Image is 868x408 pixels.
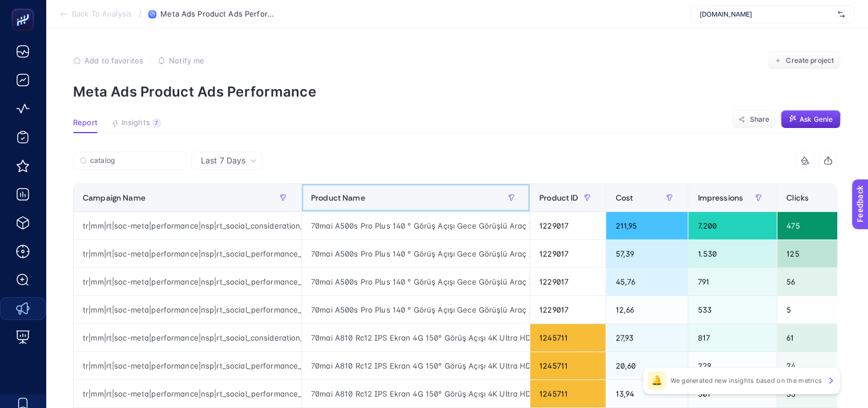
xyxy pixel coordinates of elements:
span: Insights [122,118,150,127]
span: Product Name [311,193,365,202]
div: 7 [152,118,161,127]
span: Impressions [697,193,743,202]
span: [DOMAIN_NAME] [700,10,833,19]
div: 🔔 [648,371,666,390]
div: 1229017 [530,212,605,239]
div: 45,76 [606,268,688,295]
div: tr|mm|rt|soc-meta|performance|nsp|rt_social_performance_nsp_na_advantage-plus-catalog|na|d2c|AOP|... [74,268,301,295]
div: 56 [777,268,859,295]
button: Create project [768,51,841,70]
div: 24 [777,352,859,379]
div: 12,66 [606,296,688,323]
span: Product ID [539,193,578,202]
span: Back To Analysis [72,10,132,19]
div: tr|mm|rt|soc-meta|performance|nsp|rt_social_performance_nsp_na_advantage-plus-catalog|na|d2c|AOP|... [74,352,301,379]
div: tr|mm|rt|soc-meta|performance|nsp|rt_social_performance_nsp_na_yeni-catalog-ao-nu-daba-purchase-c... [74,380,301,407]
div: tr|mm|rt|soc-meta|performance|nsp|rt_social_performance_nsp_na_dynamic-remarketing-catalog|na|d2c... [74,296,301,323]
span: Cost [615,193,633,202]
p: We generated new insights based on the metrics [671,376,822,385]
img: svg%3e [838,9,845,20]
div: 13,94 [606,380,688,407]
span: Add to favorites [84,56,143,65]
div: 1229017 [530,268,605,295]
div: 20,60 [606,352,688,379]
div: 7.200 [688,212,777,239]
div: 125 [777,240,859,267]
div: 70mai A810 Rc12 IPS Ekran 4G 150° Görüş Açışı 4K Ultra HD Gece Görüşlü WiFi Araç İçi Kamera [302,324,530,351]
div: 5 [777,296,859,323]
input: Search [90,157,180,165]
span: Report [73,118,98,127]
div: 70mai A810 Rc12 IPS Ekran 4G 150° Görüş Açışı 4K Ultra HD Gece Görüşlü WiFi Araç İçi Kamera [302,380,530,407]
div: 1245711 [530,324,605,351]
div: 1.530 [688,240,777,267]
div: 229 [688,352,777,379]
div: 61 [777,324,859,351]
span: Ask Genie [800,115,833,124]
span: Last 7 Days [201,155,245,166]
div: 817 [688,324,777,351]
span: Notify me [169,56,204,65]
span: Campaign Name [83,193,146,202]
div: 70mai A500s Pro Plus 140 ° Görüş Açışı Gece Görüşlü Araç İçi Kamera [302,296,530,323]
div: tr|mm|rt|soc-meta|performance|nsp|rt_social_consideration_nsp_na_yeni-catalog-ao-nu-daba-viewcont... [74,212,301,239]
div: 1245711 [530,352,605,379]
div: tr|mm|rt|soc-meta|performance|nsp|rt_social_performance_nsp_na_yeni-catalog-ao-nu-daba-purchase-c... [74,240,301,267]
div: 533 [688,296,777,323]
div: 475 [777,212,859,239]
div: 70mai A810 Rc12 IPS Ekran 4G 150° Görüş Açışı 4K Ultra HD Gece Görüşlü WiFi Araç İçi Kamera [302,352,530,379]
button: Ask Genie [781,110,841,129]
div: 1229017 [530,296,605,323]
div: 57,39 [606,240,688,267]
span: Feedback [7,3,43,13]
div: 70mai A500s Pro Plus 140 ° Görüş Açışı Gece Görüşlü Araç İçi Kamera [302,240,530,267]
button: Share [732,110,776,129]
div: 211,95 [606,212,688,239]
span: Clicks [786,193,809,202]
span: Meta Ads Product Ads Performance [160,10,274,19]
div: 791 [688,268,777,295]
p: Meta Ads Product Ads Performance [73,83,841,100]
span: / [139,9,142,18]
div: 1245711 [530,380,605,407]
button: Add to favorites [73,56,143,65]
button: Notify me [158,56,204,65]
span: Share [749,115,769,124]
div: 70mai A500s Pro Plus 140 ° Görüş Açışı Gece Görüşlü Araç İçi Kamera [302,268,530,295]
div: 27,93 [606,324,688,351]
span: Create project [786,56,834,65]
div: 70mai A500s Pro Plus 140 ° Görüş Açışı Gece Görüşlü Araç İçi Kamera [302,212,530,239]
div: tr|mm|rt|soc-meta|performance|nsp|rt_social_consideration_nsp_na_yeni-catalog-ao-nu-daba-viewcont... [74,324,301,351]
div: 1229017 [530,240,605,267]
